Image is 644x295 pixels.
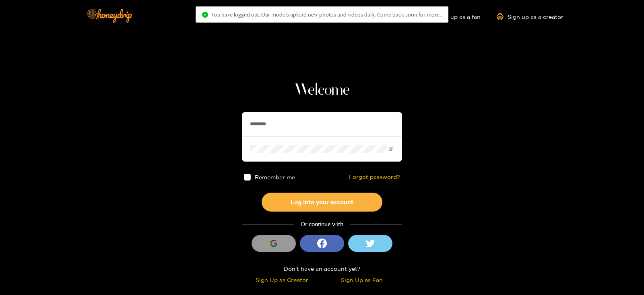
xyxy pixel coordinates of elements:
button: Log into your account [262,193,382,212]
a: Forgot password? [349,174,400,181]
span: check-circle [202,12,208,18]
div: Sign Up as Fan [324,275,400,285]
h1: Welcome [242,81,402,100]
div: Don't have an account yet? [242,264,402,273]
span: You have logged out. Our models upload new photos and videos daily. Come back soon for more.. [211,11,442,18]
div: Or continue with [242,220,402,229]
div: Sign Up as Creator [244,275,320,285]
span: Remember me [255,174,295,180]
a: Sign up as a creator [497,13,563,20]
a: Sign up as a fan [425,13,481,20]
span: eye-invisible [388,146,394,152]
